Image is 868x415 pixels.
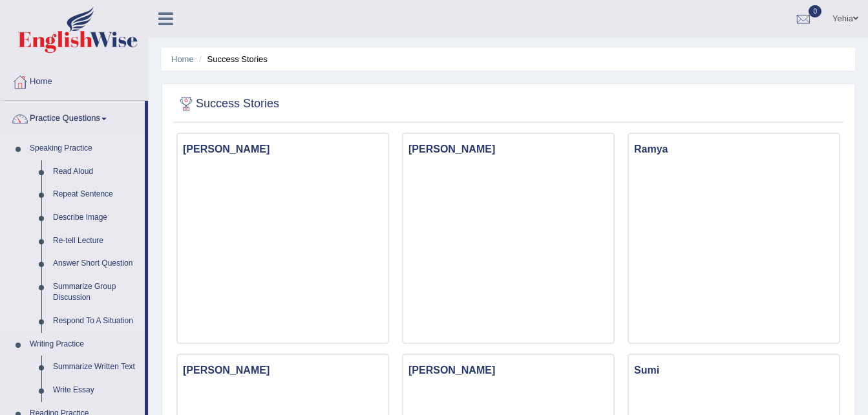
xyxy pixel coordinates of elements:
a: Write Essay [47,379,145,402]
h2: Success Stories [176,94,279,114]
a: Summarize Written Text [47,356,145,379]
a: Re-tell Lecture [47,229,145,253]
a: Writing Practice [24,333,145,356]
a: Home [171,54,194,64]
h3: [PERSON_NAME] [403,140,613,158]
a: Repeat Sentence [47,183,145,206]
li: Success Stories [196,53,267,65]
span: 0 [809,5,821,17]
h3: Sumi [629,361,839,379]
h3: [PERSON_NAME] [403,361,613,379]
h3: [PERSON_NAME] [178,140,388,158]
a: Home [1,64,148,96]
h3: Ramya [629,140,839,158]
a: Read Aloud [47,160,145,184]
a: Speaking Practice [24,137,145,160]
h3: [PERSON_NAME] [178,361,388,379]
a: Summarize Group Discussion [47,275,145,310]
a: Respond To A Situation [47,310,145,333]
a: Describe Image [47,206,145,229]
a: Answer Short Question [47,252,145,275]
a: Practice Questions [1,101,145,133]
